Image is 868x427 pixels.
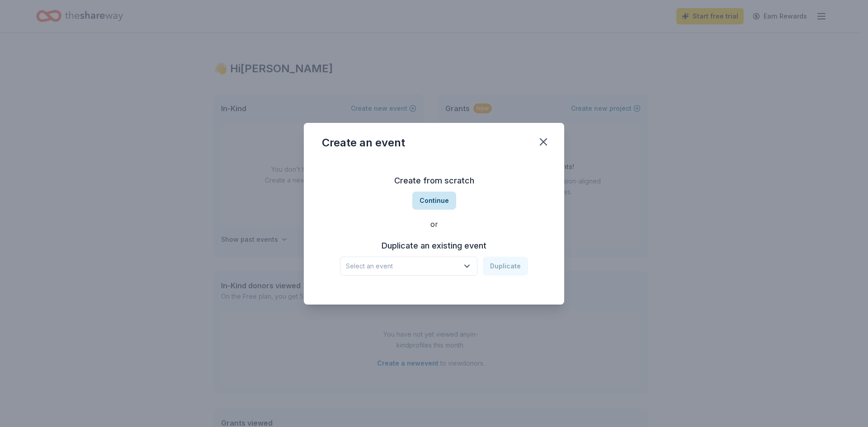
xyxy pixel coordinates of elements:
[412,192,456,210] button: Continue
[322,136,405,150] div: Create an event
[322,219,546,230] div: or
[322,174,546,188] h3: Create from scratch
[346,261,459,272] span: Select an event
[340,257,477,276] button: Select an event
[340,239,528,253] h3: Duplicate an existing event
